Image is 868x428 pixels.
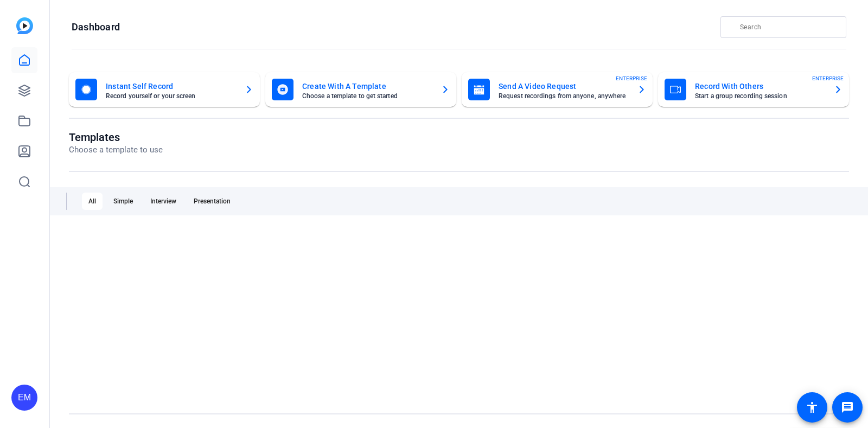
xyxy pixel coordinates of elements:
button: Create With A TemplateChoose a template to get started [265,72,456,107]
mat-card-subtitle: Choose a template to get started [302,93,432,99]
mat-card-subtitle: Request recordings from anyone, anywhere [499,93,629,99]
button: Send A Video RequestRequest recordings from anyone, anywhereENTERPRISE [462,72,653,107]
mat-card-title: Create With A Template [302,80,432,93]
p: Choose a template to use [69,144,163,156]
img: blue-gradient.svg [16,17,33,34]
span: ENTERPRISE [812,74,844,82]
input: Search [740,21,838,34]
div: Simple [107,193,139,210]
mat-card-subtitle: Record yourself or your screen [106,93,236,99]
h1: Templates [69,131,163,144]
span: ENTERPRISE [616,74,647,82]
mat-icon: accessibility [806,401,819,414]
div: EM [11,385,37,411]
button: Instant Self RecordRecord yourself or your screen [69,72,260,107]
h1: Dashboard [72,21,120,34]
div: Presentation [187,193,237,210]
div: All [82,193,103,210]
mat-card-title: Record With Others [695,80,825,93]
mat-card-subtitle: Start a group recording session [695,93,825,99]
div: Interview [144,193,183,210]
mat-card-title: Send A Video Request [499,80,629,93]
mat-card-title: Instant Self Record [106,80,236,93]
button: Record With OthersStart a group recording sessionENTERPRISE [658,72,849,107]
mat-icon: message [841,401,854,414]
